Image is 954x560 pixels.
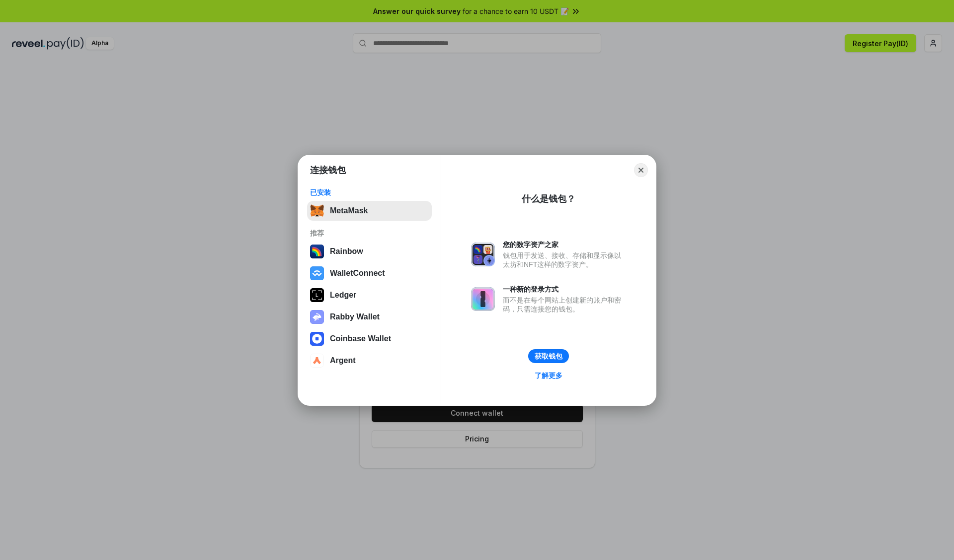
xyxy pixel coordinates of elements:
[307,307,432,327] button: Rabby Wallet
[307,351,432,371] button: Argent
[330,206,368,215] div: MetaMask
[535,371,562,380] div: 了解更多
[330,247,363,256] div: Rainbow
[307,263,432,283] button: WalletConnect
[310,245,324,258] img: svg+xml,%3Csvg%20width%3D%22120%22%20height%3D%22120%22%20viewBox%3D%220%200%20120%20120%22%20fil...
[471,243,495,266] img: svg+xml,%3Csvg%20xmlns%3D%22http%3A%2F%2Fwww.w3.org%2F2000%2Fsvg%22%20fill%3D%22none%22%20viewBox...
[330,291,356,300] div: Ledger
[503,296,626,313] div: 而不是在每个网站上创建新的账户和密码，只需连接您的钱包。
[528,349,569,363] button: 获取钱包
[310,164,346,176] h1: 连接钱包
[310,266,324,280] img: svg+xml,%3Csvg%20width%3D%2228%22%20height%3D%2228%22%20viewBox%3D%220%200%2028%2028%22%20fill%3D...
[634,163,648,177] button: Close
[307,329,432,349] button: Coinbase Wallet
[503,240,626,249] div: 您的数字资产之家
[310,332,324,346] img: svg+xml,%3Csvg%20width%3D%2228%22%20height%3D%2228%22%20viewBox%3D%220%200%2028%2028%22%20fill%3D...
[330,269,385,278] div: WalletConnect
[310,354,324,368] img: svg+xml,%3Csvg%20width%3D%2228%22%20height%3D%2228%22%20viewBox%3D%220%200%2028%2028%22%20fill%3D...
[471,287,495,311] img: svg+xml,%3Csvg%20xmlns%3D%22http%3A%2F%2Fwww.w3.org%2F2000%2Fsvg%22%20fill%3D%22none%22%20viewBox...
[310,204,324,218] img: svg+xml,%3Csvg%20fill%3D%22none%22%20height%3D%2233%22%20viewBox%3D%220%200%2035%2033%22%20width%...
[503,251,626,269] div: 钱包用于发送、接收、存储和显示像以太坊和NFT这样的数字资产。
[529,369,568,382] a: 了解更多
[535,352,562,361] div: 获取钱包
[307,285,432,305] button: Ledger
[330,312,380,321] div: Rabby Wallet
[522,193,575,205] div: 什么是钱包？
[330,334,391,343] div: Coinbase Wallet
[310,288,324,302] img: svg+xml,%3Csvg%20xmlns%3D%22http%3A%2F%2Fwww.w3.org%2F2000%2Fsvg%22%20width%3D%2228%22%20height%3...
[307,201,432,221] button: MetaMask
[310,310,324,324] img: svg+xml,%3Csvg%20xmlns%3D%22http%3A%2F%2Fwww.w3.org%2F2000%2Fsvg%22%20fill%3D%22none%22%20viewBox...
[503,285,626,294] div: 一种新的登录方式
[310,229,429,238] div: 推荐
[310,188,429,197] div: 已安装
[330,356,356,365] div: Argent
[307,242,432,261] button: Rainbow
